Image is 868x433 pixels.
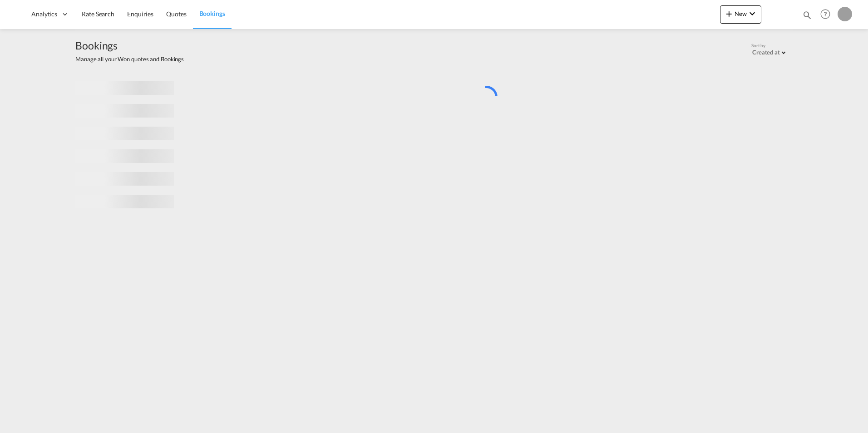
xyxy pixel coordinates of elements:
[802,10,812,20] md-icon: icon-magnify
[818,6,838,23] div: Help
[75,55,184,63] span: Manage all your Won quotes and Bookings
[818,6,833,22] span: Help
[724,10,758,17] span: New
[31,10,57,19] span: Analytics
[751,42,765,49] span: Sort by
[166,10,186,18] span: Quotes
[82,10,114,18] span: Rate Search
[752,49,780,56] div: Created at
[127,10,153,18] span: Enquiries
[199,10,225,17] span: Bookings
[724,8,735,19] md-icon: icon-plus 400-fg
[802,10,812,24] div: icon-magnify
[747,8,758,19] md-icon: icon-chevron-down
[720,5,761,24] button: icon-plus 400-fgNewicon-chevron-down
[75,38,184,53] span: Bookings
